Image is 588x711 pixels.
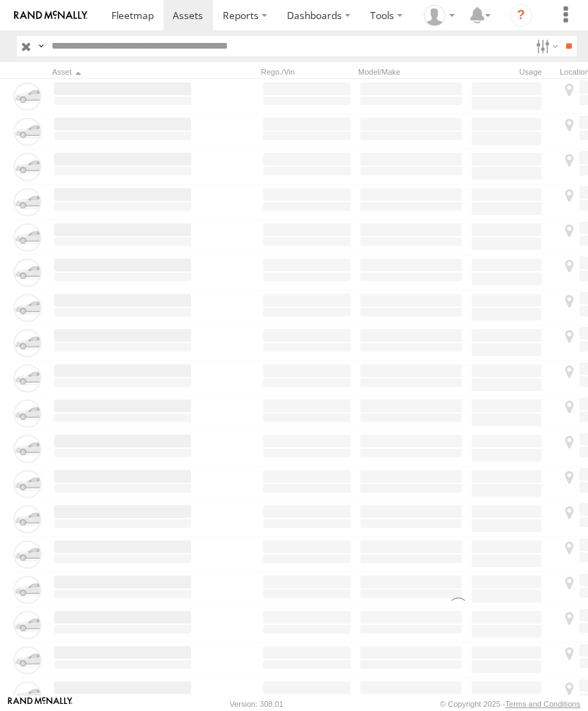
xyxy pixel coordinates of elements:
a: Visit our Website [8,697,73,711]
label: Search Query [35,36,47,56]
img: rand-logo.svg [14,11,87,20]
i: ? [510,4,532,27]
div: © Copyright 2025 - [440,700,580,708]
div: David Littlefield [419,5,460,26]
label: Search Filter Options [530,36,561,56]
div: Usage [470,67,554,77]
div: Version: 308.01 [230,700,283,708]
a: Terms and Conditions [506,700,580,708]
div: Rego./Vin [261,67,353,77]
div: Click to Sort [52,67,193,77]
div: Model/Make [358,67,464,77]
